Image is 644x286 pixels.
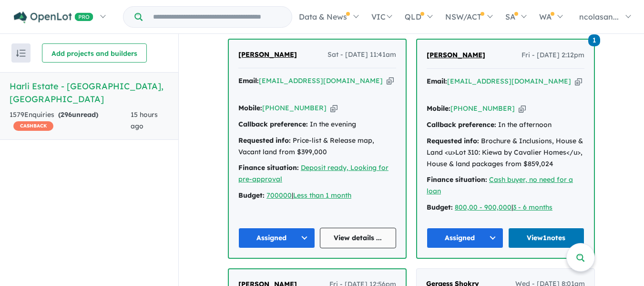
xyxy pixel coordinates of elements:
[427,137,479,145] strong: Requested info:
[144,7,290,27] input: Try estate name, suburb, builder or developer
[427,50,485,61] a: [PERSON_NAME]
[16,50,26,57] img: sort.svg
[588,33,600,46] a: 1
[508,228,585,248] a: View1notes
[238,163,299,172] strong: Finance situation:
[427,228,503,248] button: Assigned
[131,110,158,130] span: 15 hours ago
[238,191,265,200] strong: Budget:
[10,80,169,106] h5: Harli Estate - [GEOGRAPHIC_DATA] , [GEOGRAPHIC_DATA]
[427,120,496,129] strong: Callback preference:
[387,76,394,86] button: Copy
[13,121,53,131] span: CASHBACK
[575,76,582,86] button: Copy
[447,77,571,85] a: [EMAIL_ADDRESS][DOMAIN_NAME]
[427,104,450,113] strong: Mobile:
[427,175,487,184] strong: Finance situation:
[238,135,396,158] div: Price-list & Release map, Vacant land from $399,000
[238,228,315,248] button: Assigned
[579,12,619,21] span: ncolasan...
[10,109,131,132] div: 1579 Enquir ies
[262,104,327,112] a: [PHONE_NUMBER]
[588,34,600,46] span: 1
[61,110,72,119] span: 296
[427,77,447,85] strong: Email:
[427,175,573,195] a: Cash buyer, no need for a loan
[427,136,584,169] div: Brochure & Inclusions, House & Land <u>Lot 310: Kiewa by Cavalier Homes</u>, House & land package...
[519,104,526,114] button: Copy
[513,203,552,212] a: 3 - 6 months
[427,203,453,212] strong: Budget:
[238,76,259,85] strong: Email:
[238,136,291,145] strong: Requested info:
[238,104,262,112] strong: Mobile:
[259,76,383,85] a: [EMAIL_ADDRESS][DOMAIN_NAME]
[293,191,351,200] a: Less than 1 month
[238,190,396,201] div: |
[42,43,147,63] button: Add projects and builders
[427,202,584,213] div: |
[58,110,98,119] strong: ( unread)
[427,51,485,59] span: [PERSON_NAME]
[427,119,584,131] div: In the afternoon
[455,203,511,212] a: 800,00 - 900,000
[238,119,396,130] div: In the evening
[238,120,308,128] strong: Callback preference:
[266,191,292,200] a: 700000
[327,49,396,61] span: Sat - [DATE] 11:41am
[238,50,297,59] span: [PERSON_NAME]
[330,103,337,113] button: Copy
[521,50,584,61] span: Fri - [DATE] 2:12pm
[238,163,388,183] a: Deposit ready, Looking for pre-approval
[450,104,515,113] a: [PHONE_NUMBER]
[14,11,93,23] img: Openlot PRO Logo White
[320,228,397,248] a: View details ...
[238,49,297,61] a: [PERSON_NAME]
